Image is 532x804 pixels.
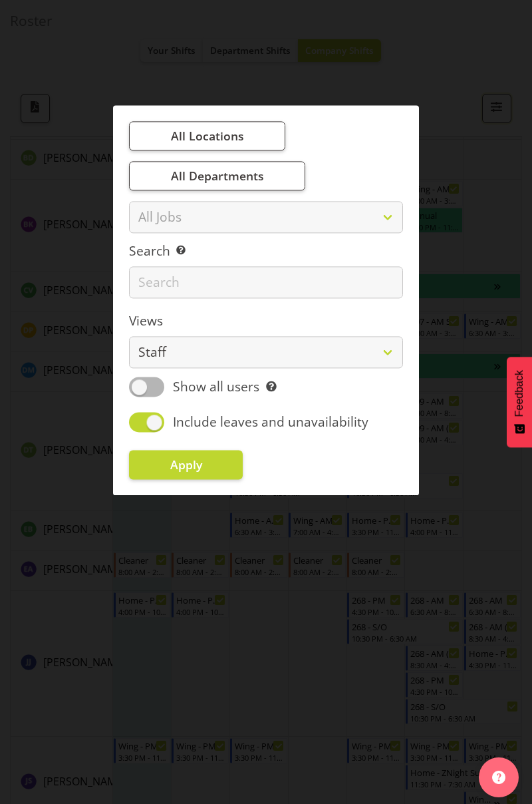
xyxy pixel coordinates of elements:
[129,161,305,190] button: All Departments
[129,451,243,480] button: Apply
[173,377,259,395] span: Show all users
[129,266,403,298] input: Search
[492,771,505,784] img: help-xxl-2.png
[171,168,264,184] span: All Departments
[129,121,285,150] button: All Locations
[513,370,525,417] span: Feedback
[507,357,532,447] button: Feedback - Show survey
[170,457,202,473] span: Apply
[173,413,368,431] span: Include leaves and unavailability
[171,128,244,144] span: All Locations
[129,242,403,261] label: Search
[129,312,403,331] label: Views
